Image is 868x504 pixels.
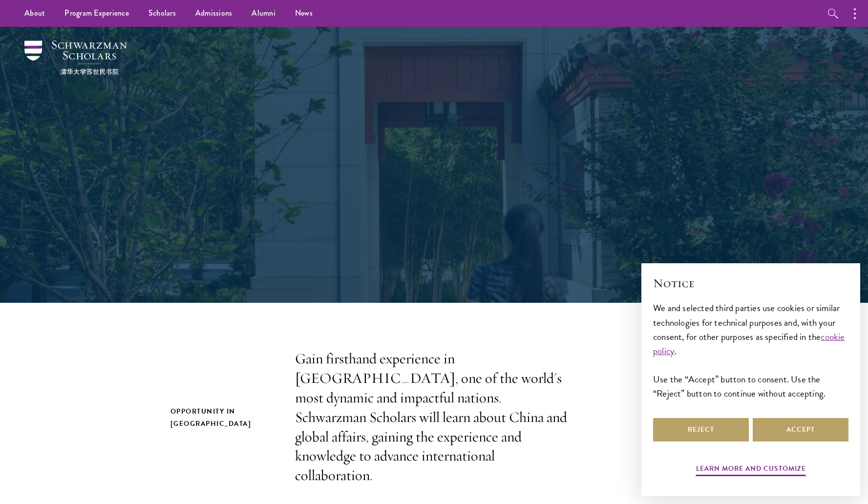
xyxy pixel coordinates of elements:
img: Schwarzman Scholars [24,41,127,75]
button: Learn more and customize [696,462,806,478]
h2: Opportunity in [GEOGRAPHIC_DATA] [170,405,275,430]
button: Accept [753,418,848,441]
h2: Notice [653,275,848,292]
p: Gain firsthand experience in [GEOGRAPHIC_DATA], one of the world's most dynamic and impactful nat... [295,349,573,485]
div: We and selected third parties use cookies or similar technologies for technical purposes and, wit... [653,301,848,400]
a: cookie policy [653,330,845,358]
button: Reject [653,418,749,441]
